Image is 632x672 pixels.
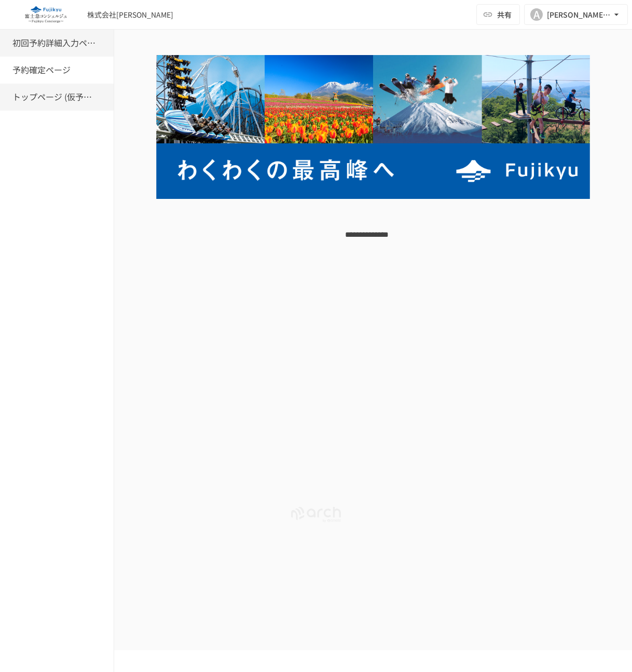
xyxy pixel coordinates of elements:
[12,90,95,104] h6: トップページ (仮予約一覧)
[87,9,173,20] div: 株式会社[PERSON_NAME]
[524,4,628,25] button: A[PERSON_NAME][EMAIL_ADDRESS][DOMAIN_NAME]
[547,8,611,21] div: [PERSON_NAME][EMAIL_ADDRESS][DOMAIN_NAME]
[476,4,520,25] button: 共有
[141,55,605,199] img: 9NYIRYgtduoQjoGXsqqe5dy77I5ILDG0YqJd0KDzNKZ
[497,9,512,20] span: 共有
[12,36,95,50] h6: 初回予約詳細入力ページ
[530,8,543,21] div: A
[12,6,79,23] img: eQeGXtYPV2fEKIA3pizDiVdzO5gJTl2ahLbsPaD2E4R
[12,63,71,77] h6: 予約確定ページ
